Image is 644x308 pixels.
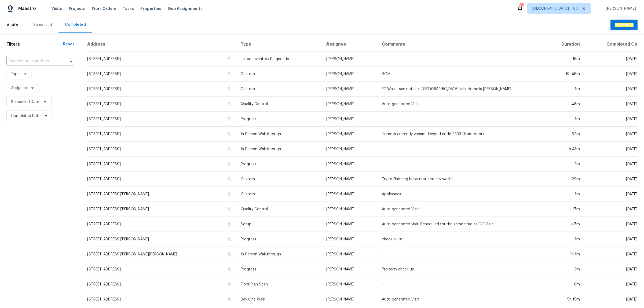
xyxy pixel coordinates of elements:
td: [DATE] [584,52,638,67]
span: Maestro [18,6,36,11]
button: Copy Address [227,252,232,256]
td: - [378,277,543,292]
td: [PERSON_NAME] [322,232,377,247]
td: [PERSON_NAME] [322,172,377,187]
td: [STREET_ADDRESS] [87,292,236,307]
span: Properties [140,6,161,11]
button: Copy Address [227,86,232,91]
td: [PERSON_NAME] [322,67,377,82]
td: [STREET_ADDRESS][PERSON_NAME] [87,187,236,202]
td: [STREET_ADDRESS] [87,142,236,157]
button: Open [67,58,75,65]
td: In-Person Walkthrough [236,127,322,142]
td: [PERSON_NAME] [322,217,377,232]
td: - [378,142,543,157]
td: 6m [543,277,584,292]
button: Copy Address [227,56,232,61]
td: Progress [236,112,322,127]
td: [DATE] [584,127,638,142]
th: Assignee [322,37,377,52]
td: 1m [543,112,584,127]
td: Progress [236,157,322,172]
td: 1m [543,232,584,247]
td: Setup [236,217,322,232]
td: [DATE] [584,292,638,307]
td: [STREET_ADDRESS] [87,277,236,292]
button: Copy Address [227,237,232,241]
td: Auto-generated visit. Scheduled for the same time as QC Visit. [378,217,543,232]
td: [PERSON_NAME] [322,112,377,127]
td: Home is currently vacant, keypad code: 1336 (front door) [378,127,543,142]
td: BOM [378,67,543,82]
button: Copy Address [227,177,232,181]
th: Completed On [584,37,638,52]
td: [PERSON_NAME] [322,127,377,142]
td: 3m [543,262,584,277]
td: [STREET_ADDRESS] [87,127,236,142]
td: [DATE] [584,262,638,277]
button: Copy Address [227,297,232,302]
td: [PERSON_NAME] [322,277,377,292]
button: Copy Address [227,146,232,151]
td: In-Person Walkthrough [236,142,322,157]
button: Copy Address [227,267,232,272]
td: - [378,112,543,127]
td: Quality Control [236,97,322,112]
td: [PERSON_NAME] [322,247,377,262]
span: Projects [69,6,85,11]
td: Auto-generated Visit [378,292,543,307]
td: [DATE] [584,142,638,157]
button: Copy Address [227,162,232,166]
td: 1h 41m [543,142,584,157]
td: [STREET_ADDRESS] [87,262,236,277]
td: [DATE] [584,157,638,172]
td: Custom [236,67,322,82]
td: [PERSON_NAME] [322,292,377,307]
td: Auto-generated Visit [378,97,543,112]
td: [PERSON_NAME] [322,82,377,97]
td: [DATE] [584,172,638,187]
td: Progress [236,232,322,247]
div: 644 [519,3,523,9]
td: [STREET_ADDRESS] [87,82,236,97]
td: [DATE] [584,202,638,217]
td: 29m [543,172,584,187]
td: Appliances [378,187,543,202]
button: Copy Address [227,207,232,211]
td: [PERSON_NAME] [322,262,377,277]
span: Assignee [11,85,27,91]
td: 1h 1m [543,247,584,262]
td: 1m [543,82,584,97]
td: [DATE] [584,187,638,202]
em: Schedule [615,23,633,27]
span: Visits [51,6,62,11]
td: - [378,52,543,67]
td: [STREET_ADDRESS] [87,97,236,112]
td: [PERSON_NAME] [322,187,377,202]
td: 47m [543,217,584,232]
button: Copy Address [227,222,232,226]
td: Auto-generated Visit [378,202,543,217]
td: [DATE] [584,217,638,232]
td: 5h 45m [543,67,584,82]
input: Search for an address... [6,57,59,65]
button: Copy Address [227,116,232,121]
td: [STREET_ADDRESS] [87,52,236,67]
span: Work Orders [92,6,116,11]
button: Copy Address [227,131,232,136]
td: In-Person Walkthrough [236,247,322,262]
td: [STREET_ADDRESS] [87,157,236,172]
td: [DATE] [584,82,638,97]
td: 2m [543,157,584,172]
button: Copy Address [227,101,232,106]
td: Progress [236,262,322,277]
td: [PERSON_NAME] [322,157,377,172]
td: [STREET_ADDRESS] [87,172,236,187]
h1: Filters [6,42,63,47]
th: Duration [543,37,584,52]
td: [STREET_ADDRESS][PERSON_NAME] [87,202,236,217]
td: [STREET_ADDRESS] [87,112,236,127]
td: 17m [543,202,584,217]
th: Comments [378,37,543,52]
td: [PERSON_NAME] [322,142,377,157]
